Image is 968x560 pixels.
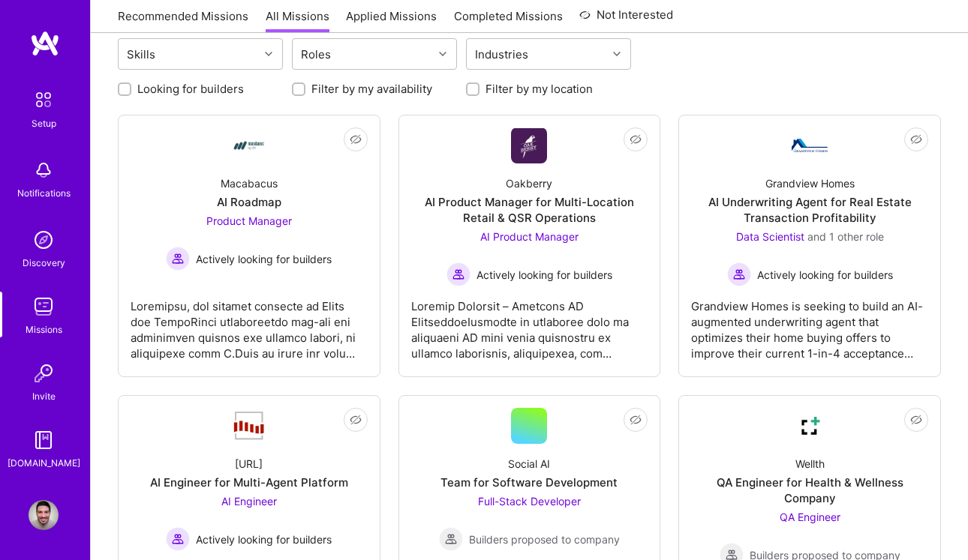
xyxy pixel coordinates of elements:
i: icon Chevron [265,50,272,58]
span: Data Scientist [736,230,804,243]
span: Actively looking for builders [196,532,332,547]
span: QA Engineer [780,511,840,523]
div: [DOMAIN_NAME] [8,455,80,471]
div: AI Engineer for Multi-Agent Platform [150,475,348,490]
a: Company LogoGrandview HomesAI Underwriting Agent for Real Estate Transaction ProfitabilityData Sc... [691,127,928,364]
img: Company Logo [231,410,267,442]
img: Company Logo [792,408,828,444]
span: and 1 other role [807,230,884,243]
div: Roles [297,43,335,65]
span: Actively looking for builders [757,267,893,283]
span: AI Engineer [221,495,277,508]
span: Builders proposed to company [469,532,620,547]
div: Industries [471,43,532,65]
a: Not Interested [579,6,673,33]
a: Recommended Missions [118,8,248,33]
img: logo [30,30,60,57]
div: [URL] [235,456,263,472]
div: Discovery [23,255,65,271]
i: icon EyeClosed [630,414,642,426]
img: discovery [29,225,59,255]
img: Company Logo [792,139,828,152]
div: QA Engineer for Health & Wellness Company [691,475,928,506]
div: Loremipsu, dol sitamet consecte ad Elits doe TempoRinci utlaboreetdo mag-ali eni adminimven quisn... [131,286,368,361]
span: Product Manager [206,214,292,227]
a: Company LogoMacabacusAI RoadmapProduct Manager Actively looking for buildersActively looking for ... [131,127,368,364]
img: Actively looking for builders [166,527,190,551]
i: icon EyeClosed [350,133,362,145]
span: Actively looking for builders [476,267,612,283]
span: Actively looking for builders [196,251,332,267]
div: Macabacus [221,175,278,191]
div: Grandview Homes [765,175,855,191]
div: AI Product Manager for Multi-Location Retail & QSR Operations [411,194,648,226]
div: Loremip Dolorsit – Ametcons AD ElitseddoeIusmodte in utlaboree dolo ma aliquaeni AD mini venia qu... [411,286,648,361]
div: Wellth [795,456,825,472]
i: icon Chevron [613,50,621,58]
i: icon Chevron [439,50,446,58]
div: Invite [32,388,56,404]
div: Missions [26,322,62,337]
img: setup [28,84,59,115]
a: All Missions [266,8,329,33]
img: bell [29,155,59,185]
a: Company LogoOakberryAI Product Manager for Multi-Location Retail & QSR OperationsAI Product Manag... [411,127,648,364]
div: Team for Software Development [440,475,618,490]
img: Builders proposed to company [439,527,463,551]
img: User Avatar [29,500,59,530]
img: Actively looking for builders [166,247,190,271]
i: icon EyeClosed [910,133,922,145]
img: Company Logo [511,128,547,163]
i: icon EyeClosed [350,414,362,426]
div: Skills [123,43,159,65]
a: Applied Missions [346,8,437,33]
img: guide book [29,425,59,455]
div: Oakberry [506,175,552,191]
div: Notifications [17,185,71,201]
label: Filter by my location [486,81,593,97]
span: AI Product Manager [480,230,579,243]
label: Filter by my availability [311,81,432,97]
div: AI Roadmap [217,194,281,210]
label: Looking for builders [137,81,244,97]
i: icon EyeClosed [630,133,642,145]
div: AI Underwriting Agent for Real Estate Transaction Profitability [691,194,928,226]
div: Setup [32,115,56,131]
a: Completed Missions [454,8,563,33]
div: Grandview Homes is seeking to build an AI-augmented underwriting agent that optimizes their home ... [691,286,928,361]
i: icon EyeClosed [910,414,922,426]
img: Invite [29,358,59,388]
a: User Avatar [25,500,62,530]
span: Full-Stack Developer [478,495,581,508]
img: Actively looking for builders [446,262,470,286]
div: Social AI [508,456,550,472]
img: Actively looking for builders [727,262,751,286]
img: teamwork [29,292,59,322]
img: Company Logo [231,127,267,163]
